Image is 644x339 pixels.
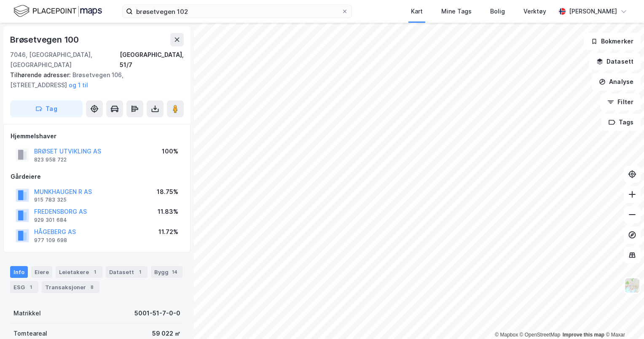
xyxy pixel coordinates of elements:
[133,5,341,18] input: Søk på adresse, matrikkel, gårdeiere, leietakere eller personer
[152,328,180,339] div: 59 022 ㎡
[34,237,67,244] div: 977 109 698
[10,71,72,78] span: Tilhørende adresser:
[584,33,641,50] button: Bokmerker
[120,50,184,70] div: [GEOGRAPHIC_DATA], 51/7
[88,283,96,291] div: 8
[151,266,182,278] div: Bygg
[34,196,67,203] div: 915 783 325
[34,156,67,163] div: 823 958 722
[13,4,102,19] img: logo.f888ab2527a4732fd821a326f86c7f29.svg
[106,266,148,278] div: Datasett
[11,172,183,182] div: Gårdeiere
[624,277,640,293] img: Z
[91,268,99,276] div: 1
[34,217,67,223] div: 929 301 684
[569,6,617,16] div: [PERSON_NAME]
[490,6,505,16] div: Bolig
[13,308,41,318] div: Matrikkel
[170,268,179,276] div: 14
[10,70,177,90] div: Brøsetvegen 106, [STREET_ADDRESS]
[602,299,644,339] iframe: Chat Widget
[520,332,561,338] a: OpenStreetMap
[136,268,144,276] div: 1
[10,266,28,278] div: Info
[10,50,120,70] div: 7046, [GEOGRAPHIC_DATA], [GEOGRAPHIC_DATA]
[158,207,178,217] div: 11.83%
[10,281,38,293] div: ESG
[158,227,178,237] div: 11.72%
[10,100,83,117] button: Tag
[592,73,641,90] button: Analyse
[42,281,99,293] div: Transaksjoner
[589,53,641,70] button: Datasett
[10,33,80,46] div: Brøsetvegen 100
[56,266,102,278] div: Leietakere
[11,131,183,141] div: Hjemmelshaver
[441,6,472,16] div: Mine Tags
[600,94,641,110] button: Filter
[157,187,178,197] div: 18.75%
[563,332,604,338] a: Improve this map
[601,114,641,131] button: Tags
[13,328,47,339] div: Tomteareal
[31,266,52,278] div: Eiere
[411,6,423,16] div: Kart
[523,6,546,16] div: Verktøy
[27,283,35,291] div: 1
[162,146,178,156] div: 100%
[495,332,518,338] a: Mapbox
[134,308,180,318] div: 5001-51-7-0-0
